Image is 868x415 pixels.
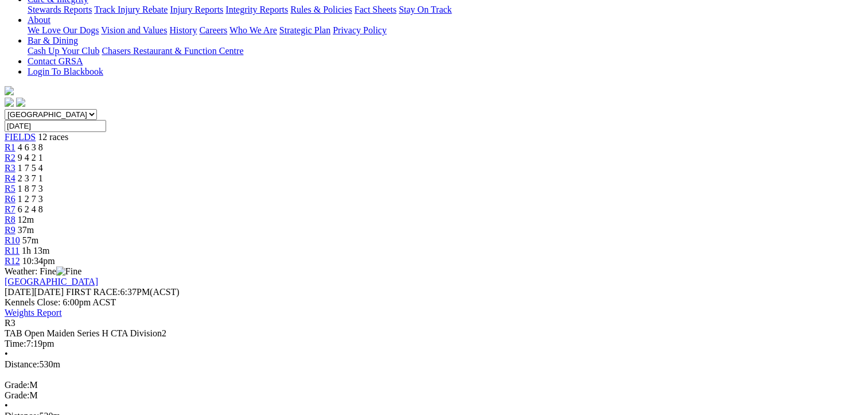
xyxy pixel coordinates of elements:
[28,56,83,66] a: Contact GRSA
[5,194,15,204] a: R6
[102,46,243,56] a: Chasers Restaurant & Function Centre
[56,266,81,277] img: Fine
[170,5,223,14] a: Injury Reports
[5,390,863,401] div: M
[5,359,39,369] span: Distance:
[18,194,43,204] span: 1 2 7 3
[279,25,330,35] a: Strategic Plan
[66,287,180,297] span: 6:37PM(ACST)
[5,390,30,400] span: Grade:
[28,46,99,56] a: Cash Up Your Club
[355,5,396,14] a: Fact Sheets
[5,308,62,317] a: Weights Report
[5,86,14,95] img: logo-grsa-white.png
[18,204,43,214] span: 6 2 4 8
[5,132,36,142] a: FIELDS
[18,163,43,173] span: 1 7 5 4
[5,297,863,308] div: Kennels Close: 6:00pm ACST
[5,246,20,255] a: R11
[101,25,167,35] a: Vision and Values
[28,46,863,56] div: Bar & Dining
[5,328,863,339] div: TAB Open Maiden Series H CTA Division2
[5,339,863,349] div: 7:19pm
[22,246,49,255] span: 1h 13m
[5,380,863,390] div: M
[22,256,55,266] span: 10:34pm
[5,380,30,390] span: Grade:
[5,287,34,297] span: [DATE]
[28,25,99,35] a: We Love Our Dogs
[28,67,103,76] a: Login To Blackbook
[399,5,451,14] a: Stay On Track
[18,184,43,193] span: 1 8 7 3
[5,235,20,245] a: R10
[16,98,25,107] img: twitter.svg
[5,256,20,266] a: R12
[18,215,34,224] span: 12m
[5,349,8,359] span: •
[5,153,15,162] a: R2
[18,142,43,152] span: 4 6 3 8
[5,98,14,107] img: facebook.svg
[18,153,43,162] span: 9 4 2 1
[28,5,863,15] div: Care & Integrity
[5,359,863,370] div: 530m
[5,173,15,183] a: R4
[5,142,15,152] a: R1
[229,25,277,35] a: Who We Are
[38,132,68,142] span: 12 races
[28,15,50,25] a: About
[22,235,38,245] span: 57m
[18,173,43,183] span: 2 3 7 1
[66,287,120,297] span: FIRST RACE:
[5,120,106,132] input: Select date
[5,225,15,235] a: R9
[5,215,15,224] a: R8
[18,225,34,235] span: 37m
[28,25,863,36] div: About
[333,25,387,35] a: Privacy Policy
[199,25,227,35] a: Careers
[5,277,98,286] a: [GEOGRAPHIC_DATA]
[225,5,288,14] a: Integrity Reports
[290,5,352,14] a: Rules & Policies
[5,163,15,173] a: R3
[28,5,92,14] a: Stewards Reports
[5,339,26,348] span: Time:
[28,36,78,45] a: Bar & Dining
[5,204,15,214] a: R7
[5,318,15,328] span: R3
[5,287,64,297] span: [DATE]
[5,401,8,410] span: •
[5,184,15,193] a: R5
[169,25,197,35] a: History
[5,266,81,276] span: Weather: Fine
[94,5,168,14] a: Track Injury Rebate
